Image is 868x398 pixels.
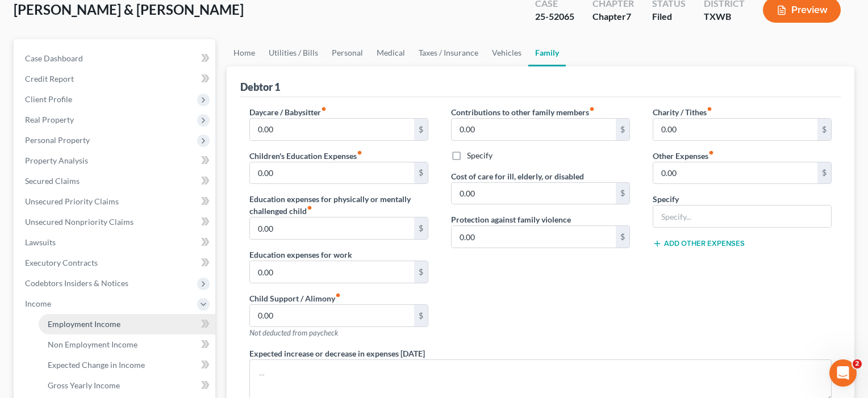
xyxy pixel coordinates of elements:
label: Daycare / Babysitter [249,106,327,118]
div: 25-52065 [535,10,574,23]
a: Credit Report [16,69,215,89]
i: fiber_manual_record [707,106,712,112]
input: -- [250,305,414,326]
div: Chapter [592,10,634,23]
label: Charity / Tithes [653,106,712,118]
a: Unsecured Nonpriority Claims [16,212,215,232]
input: -- [452,183,616,204]
span: Employment Income [48,319,120,329]
a: Employment Income [39,314,215,334]
a: Unsecured Priority Claims [16,191,215,212]
a: Family [528,39,566,66]
span: Unsecured Nonpriority Claims [25,217,133,227]
a: Taxes / Insurance [412,39,485,66]
label: Cost of care for ill, elderly, or disabled [451,170,584,182]
span: Unsecured Priority Claims [25,196,119,206]
span: Client Profile [25,94,72,104]
a: Personal [325,39,370,66]
div: TXWB [704,10,745,23]
div: $ [817,162,831,184]
div: $ [414,119,428,140]
span: Secured Claims [25,176,80,186]
label: Contributions to other family members [451,106,595,118]
span: Gross Yearly Income [48,380,120,390]
span: Expected Change in Income [48,360,145,370]
a: Lawsuits [16,232,215,253]
div: $ [414,305,428,326]
input: -- [250,162,414,184]
label: Child Support / Alimony [249,292,341,304]
span: 7 [626,11,631,22]
a: Case Dashboard [16,48,215,69]
div: Debtor 1 [240,80,280,94]
input: Specify... [653,206,831,227]
span: Case Dashboard [25,53,83,63]
i: fiber_manual_record [335,292,341,298]
span: Lawsuits [25,237,56,247]
span: Personal Property [25,135,90,145]
label: Expected increase or decrease in expenses [DATE] [249,347,425,359]
span: Non Employment Income [48,340,137,349]
a: Gross Yearly Income [39,375,215,396]
input: -- [653,162,817,184]
span: [PERSON_NAME] & [PERSON_NAME] [14,1,244,18]
a: Utilities / Bills [262,39,325,66]
span: Executory Contracts [25,258,98,267]
a: Medical [370,39,412,66]
a: Home [227,39,262,66]
input: -- [250,261,414,283]
label: Children's Education Expenses [249,150,362,162]
span: Property Analysis [25,156,88,165]
div: $ [616,226,629,248]
span: Not deducted from paycheck [249,328,338,337]
input: -- [653,119,817,140]
a: Secured Claims [16,171,215,191]
div: $ [414,217,428,239]
input: -- [250,119,414,140]
div: $ [414,162,428,184]
span: Codebtors Insiders & Notices [25,278,128,288]
span: Income [25,299,51,308]
a: Property Analysis [16,150,215,171]
i: fiber_manual_record [357,150,362,156]
a: Executory Contracts [16,253,215,273]
div: $ [817,119,831,140]
i: fiber_manual_record [307,205,312,211]
i: fiber_manual_record [321,106,327,112]
input: -- [452,119,616,140]
span: Credit Report [25,74,74,83]
div: $ [616,119,629,140]
input: -- [250,217,414,239]
a: Vehicles [485,39,528,66]
i: fiber_manual_record [708,150,714,156]
iframe: Intercom live chat [829,359,857,387]
a: Non Employment Income [39,334,215,355]
span: 2 [853,359,862,368]
button: Add Other Expenses [653,239,745,248]
div: $ [616,183,629,204]
label: Specify [467,150,493,161]
label: Education expenses for work [249,249,352,261]
span: Real Property [25,115,74,124]
label: Education expenses for physically or mentally challenged child [249,193,428,217]
a: Expected Change in Income [39,355,215,375]
label: Other Expenses [653,150,714,162]
label: Protection against family violence [451,213,571,225]
i: fiber_manual_record [589,106,595,112]
div: Filed [652,10,686,23]
label: Specify [653,193,679,205]
div: $ [414,261,428,283]
input: -- [452,226,616,248]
